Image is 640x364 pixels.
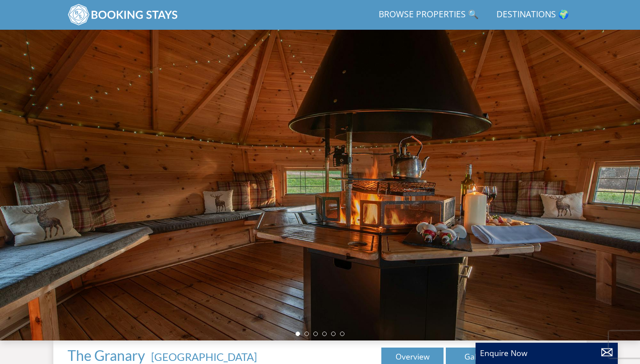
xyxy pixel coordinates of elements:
[68,347,148,364] a: The Granary
[151,350,257,363] a: [GEOGRAPHIC_DATA]
[375,5,482,25] a: Browse Properties 🔍
[493,5,572,25] a: Destinations 🌍
[68,347,145,364] span: The Granary
[148,350,257,363] span: -
[480,347,613,359] p: Enquire Now
[68,4,179,26] img: BookingStays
